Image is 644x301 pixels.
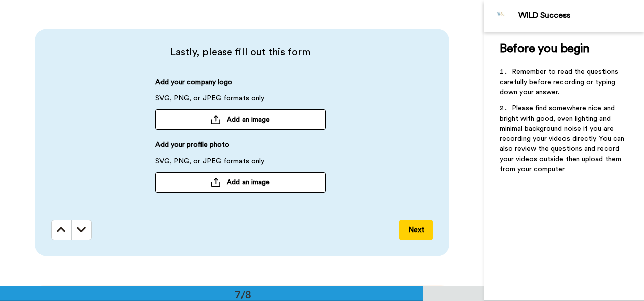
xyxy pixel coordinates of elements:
span: Lastly, please fill out this form [51,45,430,59]
button: Add an image [155,172,326,193]
button: Next [399,220,433,240]
span: Before you begin [500,43,589,55]
span: Please find somewhere nice and bright with good, even lighting and minimal background noise if yo... [500,105,626,173]
span: Add your profile photo [155,140,229,156]
span: Add an image [227,115,270,125]
span: Remember to read the questions carefully before recording or typing down your answer. [500,68,620,96]
span: Add an image [227,177,270,187]
div: WILD Success [518,11,643,20]
button: Add an image [155,109,326,130]
span: SVG, PNG, or JPEG formats only [155,156,264,172]
span: SVG, PNG, or JPEG formats only [155,93,264,109]
span: Add your company logo [155,77,232,93]
img: Profile Image [489,4,513,28]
